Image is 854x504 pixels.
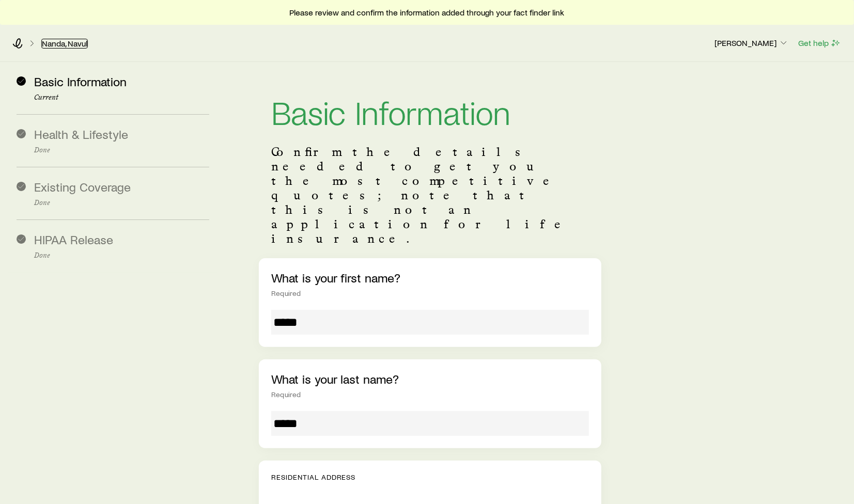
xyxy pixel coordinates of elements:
[714,37,789,50] button: [PERSON_NAME]
[34,251,209,260] p: Done
[34,93,209,102] p: Current
[715,38,789,48] p: [PERSON_NAME]
[41,39,88,49] a: Nanda, Navul
[271,390,589,399] div: Required
[271,289,589,297] div: Required
[34,179,131,194] span: Existing Coverage
[271,473,589,481] p: Residential Address
[290,7,565,18] span: Please review and confirm the information added through your fact finder link
[34,127,128,141] span: Health & Lifestyle
[271,145,589,246] p: Confirm the details needed to get you the most competitive quotes; note that this is not an appli...
[34,74,127,89] span: Basic Information
[271,271,589,285] p: What is your first name?
[34,232,113,247] span: HIPAA Release
[34,146,209,154] p: Done
[271,95,589,128] h1: Basic Information
[798,37,842,49] button: Get help
[34,199,209,207] p: Done
[271,372,589,386] p: What is your last name?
